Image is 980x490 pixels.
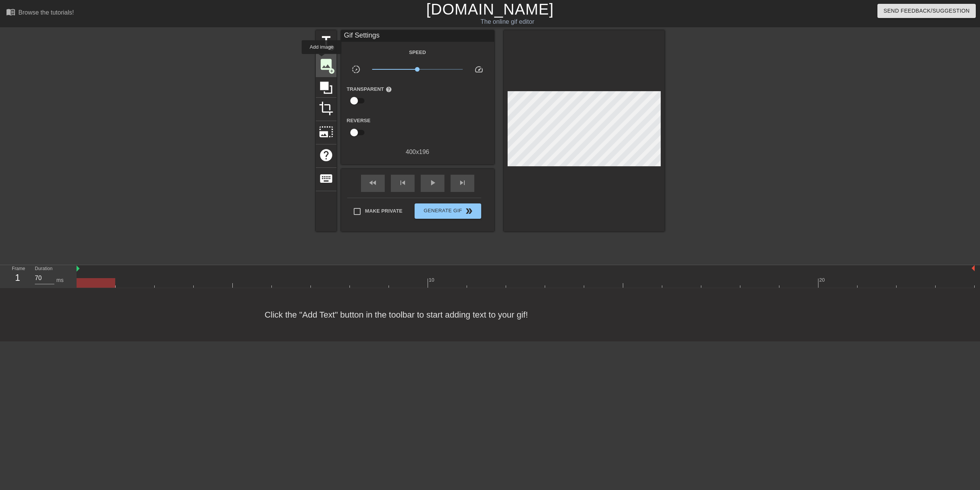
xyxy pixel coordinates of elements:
[319,125,333,139] span: photo_size_select_large
[428,178,437,187] span: play_arrow
[474,65,483,74] span: speed
[347,117,371,125] label: Reverse
[6,265,29,287] div: Frame
[819,276,826,284] div: 20
[877,4,976,18] button: Send Feedback/Suggestion
[415,203,481,219] button: Generate Gif
[884,6,970,16] span: Send Feedback/Suggestion
[351,65,361,74] span: slow_motion_video
[409,49,426,56] label: Speed
[341,147,494,157] div: 400 x 196
[347,85,392,93] label: Transparent
[319,57,333,72] span: image
[330,17,684,26] div: The online gif editor
[464,206,474,216] span: double_arrow
[319,171,333,186] span: keyboard
[319,101,333,116] span: crop
[368,178,377,187] span: fast_rewind
[429,276,436,284] div: 10
[972,265,975,271] img: bound-end.png
[35,267,52,271] label: Duration
[426,1,554,18] a: [DOMAIN_NAME]
[12,271,23,285] div: 1
[319,148,333,162] span: help
[6,7,15,16] span: menu_book
[18,9,74,16] div: Browse the tutorials!
[328,68,335,74] span: add_circle
[385,86,392,93] span: help
[341,30,494,42] div: Gif Settings
[398,178,407,187] span: skip_previous
[328,44,335,51] span: add_circle
[418,206,478,216] span: Generate Gif
[56,276,64,284] div: ms
[319,34,333,48] span: title
[458,178,467,187] span: skip_next
[6,7,74,19] a: Browse the tutorials!
[365,207,403,215] span: Make Private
